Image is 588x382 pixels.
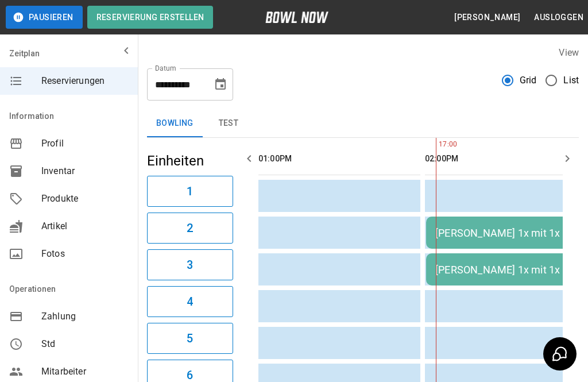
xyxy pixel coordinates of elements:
[520,74,537,87] span: Grid
[187,292,193,311] h6: 4
[87,6,214,29] button: Reservierung erstellen
[41,337,129,351] span: Std
[529,7,588,28] button: Ausloggen
[147,176,233,207] button: 1
[6,6,83,29] button: Pausieren
[187,329,193,348] h6: 5
[147,110,203,137] button: Bowling
[187,256,193,274] h6: 3
[41,74,129,88] span: Reservierungen
[203,110,254,137] button: test
[265,11,328,23] img: logo
[147,110,579,137] div: inventory tabs
[41,192,129,206] span: Produkte
[187,219,193,237] h6: 2
[147,213,233,244] button: 2
[258,142,420,175] th: 01:00PM
[425,142,587,175] th: 02:00PM
[147,249,233,280] button: 3
[41,219,129,233] span: Artikel
[209,73,232,96] button: Choose date, selected date is 20. Sep. 2025
[147,152,233,170] h5: Einheiten
[41,365,129,379] span: Mitarbeiter
[563,74,579,87] span: List
[147,286,233,317] button: 4
[41,310,129,323] span: Zahlung
[41,137,129,151] span: Profil
[450,7,525,28] button: [PERSON_NAME]
[41,247,129,261] span: Fotos
[559,47,579,58] label: View
[41,164,129,178] span: Inventar
[436,139,439,151] span: 17:00
[147,323,233,354] button: 5
[187,182,193,200] h6: 1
